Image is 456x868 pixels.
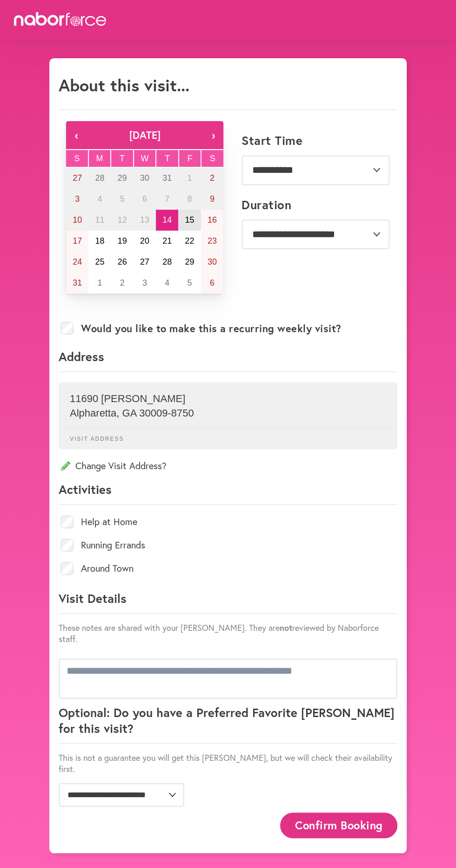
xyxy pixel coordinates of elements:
abbr: August 19, 2025 [118,236,127,246]
abbr: August 31, 2025 [73,278,82,287]
abbr: August 15, 2025 [185,215,194,225]
abbr: August 18, 2025 [95,236,104,246]
button: August 14, 2025 [156,210,178,231]
abbr: August 14, 2025 [162,215,172,225]
button: July 29, 2025 [111,168,134,189]
button: August 28, 2025 [156,252,178,273]
button: August 13, 2025 [134,210,156,231]
p: These notes are shared with your [PERSON_NAME]. They are reviewed by Naborforce staff. [59,622,397,644]
button: August 16, 2025 [201,210,223,231]
button: August 25, 2025 [88,252,111,273]
abbr: July 31, 2025 [162,173,172,183]
button: August 11, 2025 [88,210,111,231]
abbr: August 13, 2025 [140,215,149,225]
button: July 30, 2025 [134,168,156,189]
abbr: August 22, 2025 [185,236,194,246]
abbr: August 9, 2025 [210,194,215,204]
button: August 29, 2025 [178,252,201,273]
abbr: August 2, 2025 [210,173,215,183]
abbr: August 6, 2025 [142,194,147,204]
abbr: September 1, 2025 [97,278,102,287]
button: July 28, 2025 [88,168,111,189]
p: Change Visit Address? [59,459,397,472]
label: Would you like to make this a recurring weekly visit? [81,322,342,335]
abbr: August 25, 2025 [95,257,104,267]
abbr: August 5, 2025 [120,194,125,204]
button: August 15, 2025 [178,210,201,231]
abbr: September 4, 2025 [165,278,169,287]
label: Start Time [241,133,302,148]
abbr: August 27, 2025 [140,257,149,267]
button: August 18, 2025 [88,231,111,252]
button: August 30, 2025 [201,252,223,273]
abbr: August 28, 2025 [162,257,172,267]
button: [DATE] [87,121,203,149]
abbr: August 16, 2025 [208,215,217,225]
button: August 3, 2025 [66,189,88,210]
abbr: August 3, 2025 [75,194,80,204]
button: August 5, 2025 [111,189,134,210]
button: July 31, 2025 [156,168,178,189]
abbr: August 8, 2025 [188,194,192,204]
abbr: August 12, 2025 [118,215,127,225]
abbr: Saturday [210,154,215,163]
button: August 4, 2025 [88,189,111,210]
button: August 24, 2025 [66,252,88,273]
abbr: July 27, 2025 [73,173,82,183]
abbr: August 20, 2025 [140,236,149,246]
button: July 27, 2025 [66,168,88,189]
abbr: Thursday [165,154,170,163]
p: Activities [59,481,397,505]
abbr: September 2, 2025 [120,278,125,287]
abbr: Wednesday [141,154,149,163]
p: Visit Details [59,590,397,614]
button: › [203,121,223,149]
abbr: July 30, 2025 [140,173,149,183]
button: August 22, 2025 [178,231,201,252]
abbr: August 29, 2025 [185,257,194,267]
h1: About this visit... [59,75,189,95]
abbr: August 17, 2025 [73,236,82,246]
button: August 17, 2025 [66,231,88,252]
button: August 8, 2025 [178,189,201,210]
p: Optional: Do you have a Preferred Favorite [PERSON_NAME] for this visit? [59,704,397,744]
button: September 2, 2025 [111,273,134,294]
abbr: Monday [96,154,103,163]
button: August 10, 2025 [66,210,88,231]
button: September 4, 2025 [156,273,178,294]
button: September 3, 2025 [134,273,156,294]
abbr: July 28, 2025 [95,173,104,183]
abbr: August 4, 2025 [97,194,102,204]
abbr: September 5, 2025 [188,278,192,287]
abbr: August 23, 2025 [208,236,217,246]
button: August 2, 2025 [201,168,223,189]
button: August 26, 2025 [111,252,134,273]
abbr: August 26, 2025 [118,257,127,267]
abbr: Friday [188,154,193,163]
abbr: Sunday [74,154,80,163]
p: 11690 [PERSON_NAME] [70,393,386,405]
button: September 1, 2025 [88,273,111,294]
abbr: September 3, 2025 [142,278,147,287]
abbr: Tuesday [120,154,125,163]
strong: not [280,622,292,633]
button: September 5, 2025 [178,273,201,294]
abbr: August 7, 2025 [165,194,169,204]
abbr: August 1, 2025 [188,173,192,183]
p: Address [59,349,397,372]
abbr: August 21, 2025 [162,236,172,246]
button: Confirm Booking [280,813,397,838]
label: Running Errands [81,540,145,550]
label: Duration [241,198,291,212]
button: August 12, 2025 [111,210,134,231]
abbr: August 11, 2025 [95,215,104,225]
p: Alpharetta , GA 30009-8750 [70,407,386,419]
p: This is not a guarantee you will get this [PERSON_NAME], but we will check their availability first. [59,752,397,774]
label: Help at Home [81,517,137,526]
button: August 9, 2025 [201,189,223,210]
button: August 1, 2025 [178,168,201,189]
button: August 21, 2025 [156,231,178,252]
abbr: August 30, 2025 [208,257,217,267]
button: August 19, 2025 [111,231,134,252]
p: Visit Address [63,428,393,442]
